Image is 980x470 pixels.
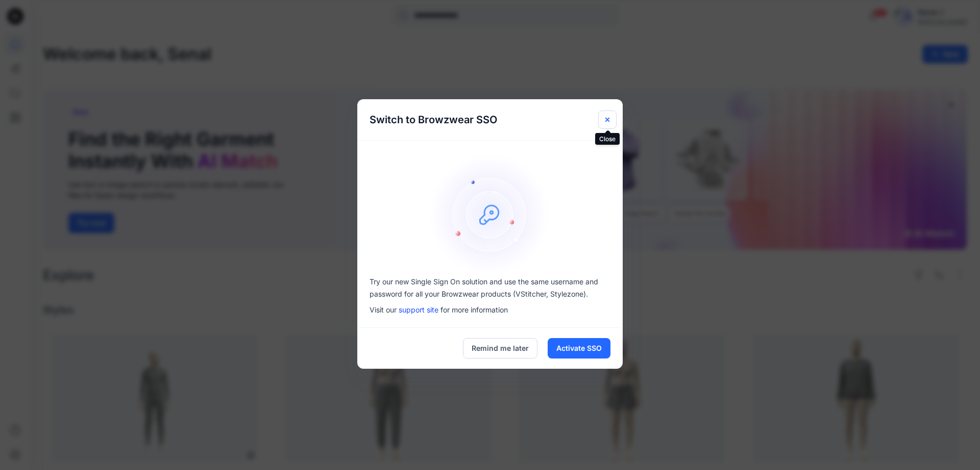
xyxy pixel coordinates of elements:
[463,338,537,359] button: Remind me later
[357,99,509,140] h5: Switch to Browzwear SSO
[399,305,438,314] a: support site
[370,304,610,315] p: Visit our for more information
[370,276,610,300] p: Try our new Single Sign On solution and use the same username and password for all your Browzwear...
[429,153,551,276] img: onboarding-sz2.1ef2cb9c.svg
[598,110,617,129] button: Close
[548,338,610,359] button: Activate SSO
